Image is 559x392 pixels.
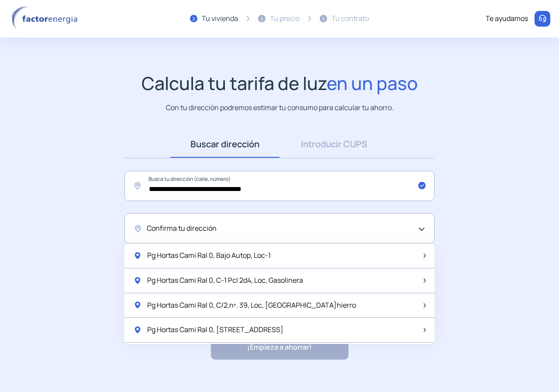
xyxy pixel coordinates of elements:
[133,251,142,260] img: location-pin-green.svg
[147,223,217,234] span: Confirma tu dirección
[424,278,426,283] img: arrow-next-item.svg
[202,13,238,24] div: Tu vivienda
[327,71,418,95] span: en un paso
[9,6,83,31] img: logo factor
[424,253,426,258] img: arrow-next-item.svg
[133,301,142,309] img: location-pin-green.svg
[141,73,418,94] h1: Calcula tu tarifa de luz
[147,250,271,261] span: Pg Hortas Cami Ral 0, Bajo Autop, Loc-1
[331,13,369,24] div: Tu contrato
[538,14,547,23] img: llamar
[424,303,426,308] img: arrow-next-item.svg
[147,275,303,286] span: Pg Hortas Cami Ral 0, C-1 Pcl 2d4, Loc, Gasolinera
[424,328,426,332] img: arrow-next-item.svg
[270,13,300,24] div: Tu precio
[147,324,283,336] span: Pg Hortas Cami Ral 0, [STREET_ADDRESS]
[279,131,389,158] a: Introducir CUPS
[133,276,142,285] img: location-pin-green.svg
[133,326,142,334] img: location-pin-green.svg
[486,13,528,24] div: Te ayudamos
[166,102,393,113] p: Con tu dirección podremos estimar tu consumo para calcular tu ahorro.
[147,300,356,311] span: Pg Hortas Cami Ral 0, C/2,nº. 39, Loc, [GEOGRAPHIC_DATA]hierro
[170,131,279,158] a: Buscar dirección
